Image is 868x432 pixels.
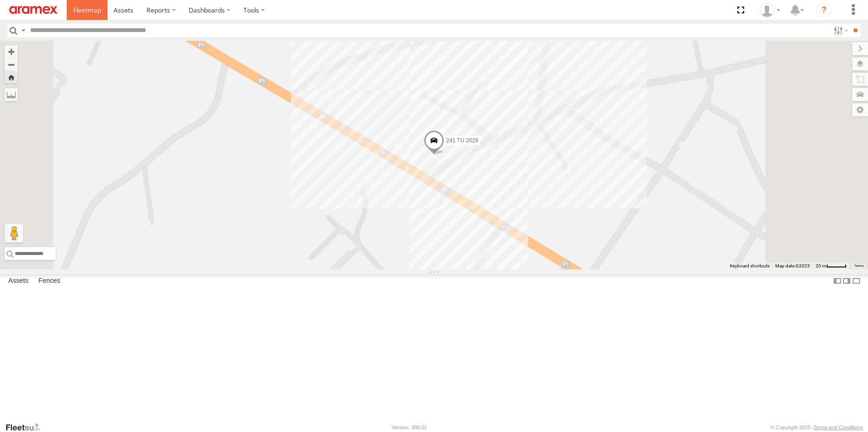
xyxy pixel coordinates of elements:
label: Hide Summary Table [852,274,861,287]
i: ? [817,3,831,18]
button: Keyboard shortcuts [730,263,770,269]
div: Version: 308.01 [392,425,427,430]
button: Drag Pegman onto the map to open Street View [5,224,23,242]
button: Zoom out [5,58,18,71]
label: Search Filter Options [830,24,850,37]
a: Terms (opens in new tab) [854,264,864,268]
span: Map data ©2025 [775,263,810,268]
label: Measure [5,88,18,101]
span: 241 TU 2029 [446,137,478,144]
label: Fences [34,274,65,287]
img: aramex-logo.svg [9,6,57,14]
span: 20 m [816,263,826,268]
button: Zoom Home [5,71,18,83]
label: Dock Summary Table to the Left [833,274,842,287]
label: Assets [4,274,33,287]
button: Zoom in [5,45,18,58]
button: Map Scale: 20 m per 40 pixels [813,263,849,269]
div: Walid Bakkar [757,3,784,17]
a: Visit our Website [5,423,48,432]
label: Dock Summary Table to the Right [842,274,851,287]
label: Map Settings [852,103,868,116]
a: Terms and Conditions [814,425,863,430]
div: © Copyright 2025 - [771,425,863,430]
label: Search Query [19,24,27,37]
